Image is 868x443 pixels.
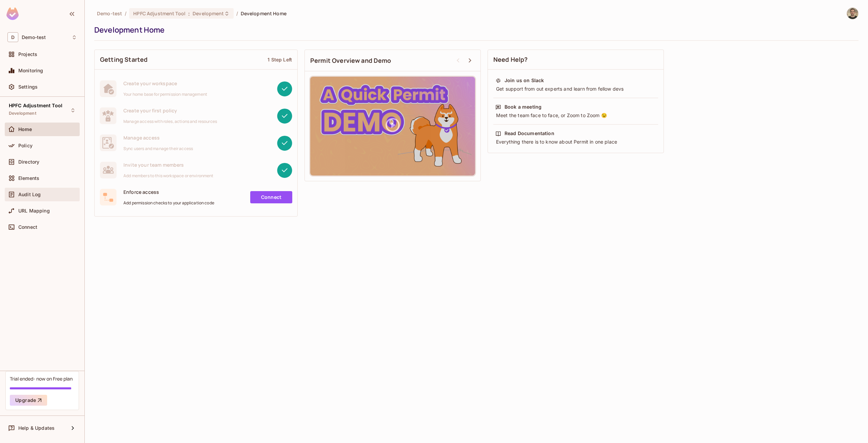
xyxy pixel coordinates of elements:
[123,200,214,206] span: Add permission checks to your application code
[10,375,73,382] div: Trial ended- now on Free plan
[18,84,38,90] span: Settings
[505,77,544,84] div: Join us on Slack
[268,56,292,63] div: 1 Step Left
[123,92,207,97] span: Your home base for permission management
[193,10,224,17] span: Development
[236,10,238,17] li: /
[9,111,36,116] span: Development
[18,159,39,165] span: Directory
[18,143,33,148] span: Policy
[125,10,126,17] li: /
[495,139,656,145] div: Everything there is to know about Permit in one place
[250,191,292,203] a: Connect
[495,112,656,119] div: Meet the team face to face, or Zoom to Zoom 😉
[18,208,50,214] span: URL Mapping
[6,7,19,20] img: SReyMgAAAABJRU5ErkJggg==
[10,395,47,406] button: Upgrade
[18,127,32,132] span: Home
[123,173,214,179] span: Add members to this workspace or environment
[94,25,855,35] div: Development Home
[9,103,62,108] span: HPFC Adjustment Tool
[123,146,193,151] span: Sync users and manage their access
[123,162,214,168] span: Invite your team members
[310,56,391,65] span: Permit Overview and Demo
[495,86,656,92] div: Get support from out experts and learn from fellow devs
[123,107,217,114] span: Create your first policy
[505,130,554,137] div: Read Documentation
[123,119,217,124] span: Manage access with roles, actions and resources
[505,104,541,110] div: Book a meeting
[18,425,55,431] span: Help & Updates
[133,10,185,17] span: HPFC Adjustment Tool
[18,224,37,230] span: Connect
[18,192,41,197] span: Audit Log
[493,55,528,64] span: Need Help?
[188,11,190,16] span: :
[123,80,207,87] span: Create your workspace
[22,35,46,40] span: Workspace: Demo-test
[241,10,287,17] span: Development Home
[18,52,37,57] span: Projects
[123,189,214,195] span: Enforce access
[18,176,39,181] span: Elements
[7,32,18,42] span: D
[100,55,147,64] span: Getting Started
[123,134,193,141] span: Manage access
[97,10,122,17] span: the active workspace
[847,8,858,19] img: Jaime
[18,68,43,73] span: Monitoring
